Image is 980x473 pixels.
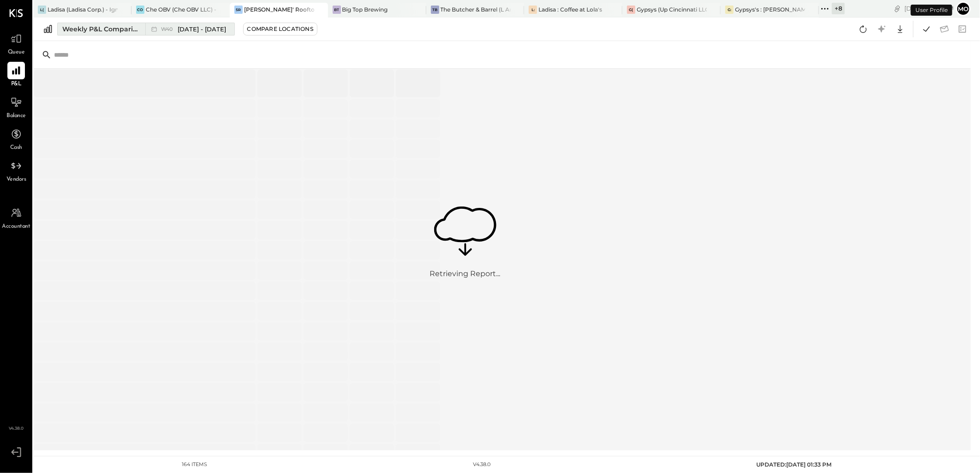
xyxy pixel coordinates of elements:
div: [DATE] [904,4,954,13]
span: Queue [8,48,25,57]
a: Accountant [0,204,32,231]
div: v 4.38.0 [473,461,490,468]
a: Balance [0,94,32,120]
div: Che OBV (Che OBV LLC) - Ignite [146,6,216,13]
a: Cash [0,125,32,152]
span: Accountant [2,223,30,231]
div: G( [627,6,635,14]
div: SR [234,6,243,14]
div: TB [431,6,439,14]
div: Gypsys (Up Cincinnati LLC) - Ignite [637,6,707,13]
div: Big Top Brewing [342,6,388,13]
div: L: [529,6,537,14]
button: Weekly P&L Comparison W40[DATE] - [DATE] [57,23,235,35]
span: W40 [161,27,175,32]
div: Ladisa : Coffee at Lola's [538,6,602,13]
span: P&L [11,80,22,89]
button: Compare Locations [243,23,317,35]
div: 164 items [182,461,207,468]
div: Retrieving Report... [430,269,501,279]
span: Balance [6,112,26,120]
span: [DATE] - [DATE] [178,25,226,34]
div: Gypsys's : [PERSON_NAME] on the levee [735,6,805,13]
a: Vendors [0,157,32,184]
div: L( [38,6,46,14]
div: BT [333,6,341,14]
div: User Profile [911,5,952,16]
div: Weekly P&L Comparison [62,24,140,34]
span: Vendors [6,176,26,184]
div: + 8 [832,3,845,14]
a: Queue [0,30,32,57]
span: UPDATED: [DATE] 01:33 PM [756,461,831,468]
a: P&L [0,62,32,89]
div: [PERSON_NAME]' Rooftop - Ignite [244,6,314,13]
div: Compare Locations [247,25,313,33]
span: Cash [10,144,22,152]
button: Mo [956,1,971,16]
div: copy link [893,4,902,13]
div: Ladisa (Ladisa Corp.) - Ignite [48,6,118,13]
div: The Butcher & Barrel (L Argento LLC) - [GEOGRAPHIC_DATA] [441,6,511,13]
div: CO [136,6,144,14]
div: G: [725,6,734,14]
